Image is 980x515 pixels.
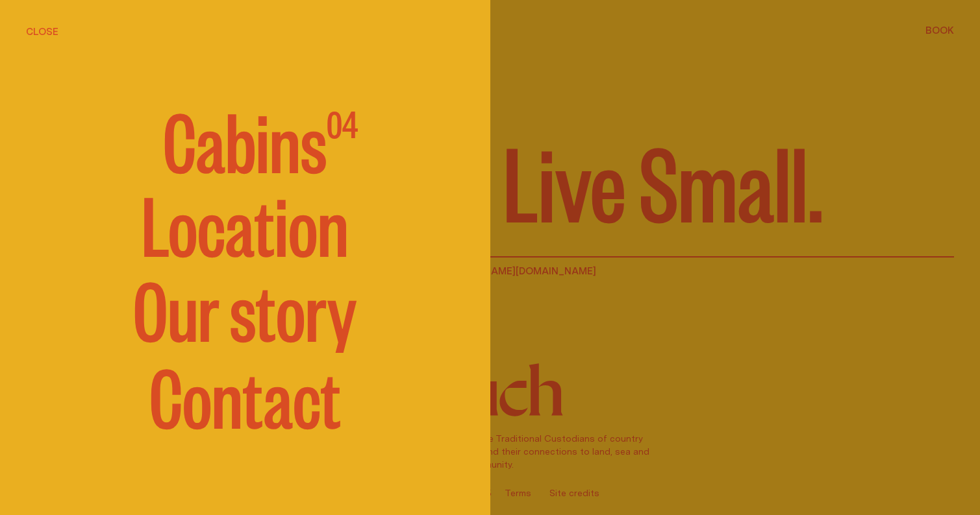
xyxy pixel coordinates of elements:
[149,355,341,433] a: Contact
[327,100,358,178] span: 04
[26,23,58,39] button: hide menu
[142,184,349,261] a: Location
[163,100,327,178] span: Cabins
[133,269,357,346] a: Our story
[132,100,358,178] a: Cabins 04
